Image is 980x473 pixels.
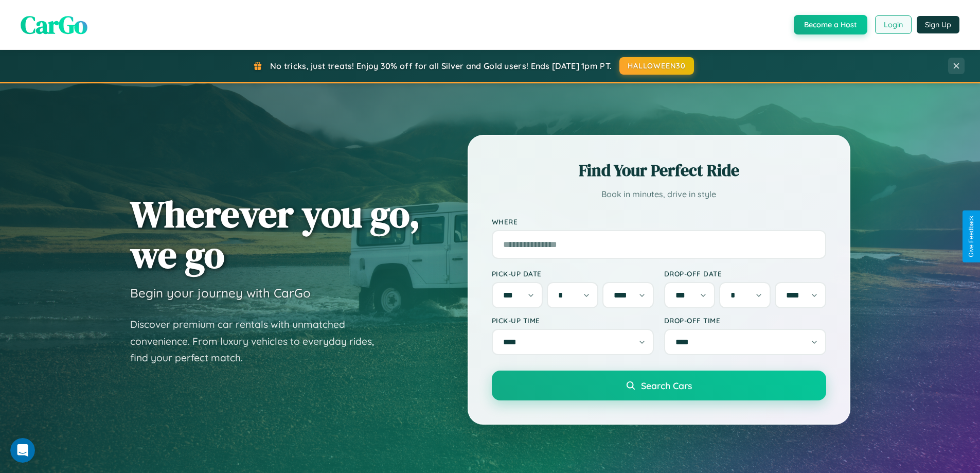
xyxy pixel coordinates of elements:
[794,15,867,34] button: Become a Host
[10,438,35,463] iframe: Intercom live chat
[130,285,311,301] h3: Begin your journey with CarGo
[619,57,694,75] button: HALLOWEEN30
[270,61,612,71] span: No tricks, just treats! Enjoy 30% off for all Silver and Gold users! Ends [DATE] 1pm PT.
[968,216,975,257] div: Give Feedback
[917,16,959,33] button: Sign Up
[492,217,826,226] label: Where
[641,380,692,391] span: Search Cars
[492,269,654,278] label: Pick-up Date
[492,371,826,400] button: Search Cars
[664,269,826,278] label: Drop-off Date
[21,8,87,42] span: CarGo
[875,15,912,34] button: Login
[130,316,387,366] p: Discover premium car rentals with unmatched convenience. From luxury vehicles to everyday rides, ...
[492,187,826,202] p: Book in minutes, drive in style
[492,159,826,182] h2: Find Your Perfect Ride
[130,194,420,275] h1: Wherever you go, we go
[492,316,654,325] label: Pick-up Time
[664,316,826,325] label: Drop-off Time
